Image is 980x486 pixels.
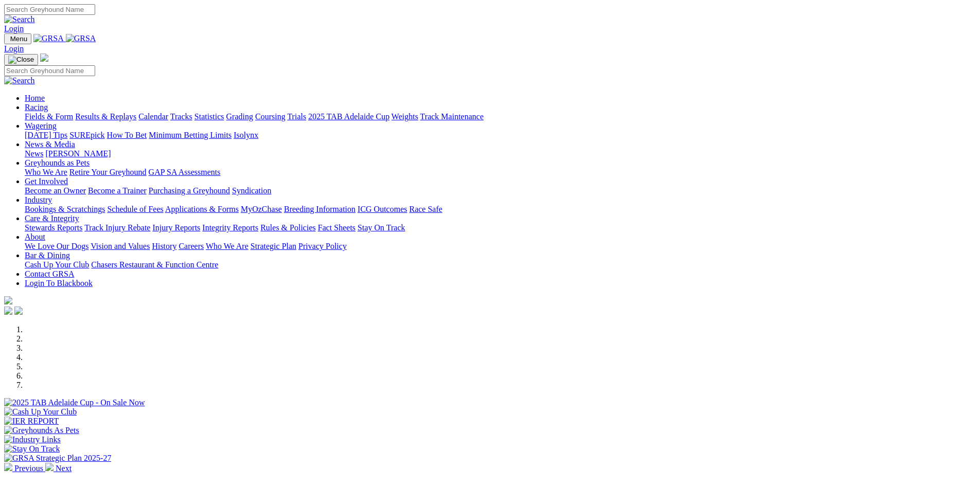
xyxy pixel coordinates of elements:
[25,158,90,167] a: Greyhounds as Pets
[107,205,163,213] a: Schedule of Fees
[260,223,316,232] a: Rules & Policies
[25,121,57,130] a: Wagering
[152,242,176,250] a: History
[45,464,72,473] a: Next
[251,242,296,250] a: Strategic Plan
[4,307,12,315] img: facebook.svg
[284,205,355,213] a: Breeding Information
[25,186,86,195] a: Become an Owner
[45,149,111,158] a: [PERSON_NAME]
[4,426,79,435] img: Greyhounds As Pets
[40,53,48,62] img: logo-grsa-white.png
[202,223,258,232] a: Integrity Reports
[138,112,168,121] a: Calendar
[234,131,258,139] a: Isolynx
[4,435,61,444] img: Industry Links
[4,398,145,407] img: 2025 TAB Adelaide Cup - On Sale Now
[25,279,93,287] a: Login To Blackbook
[25,112,976,121] div: Racing
[25,112,73,121] a: Fields & Form
[179,242,204,250] a: Careers
[25,177,68,186] a: Get Involved
[25,223,976,232] div: Care & Integrity
[91,260,218,269] a: Chasers Restaurant & Function Centre
[8,56,34,64] img: Close
[358,223,405,232] a: Stay On Track
[25,131,976,140] div: Wagering
[4,464,45,473] a: Previous
[4,44,24,53] a: Login
[25,131,67,139] a: [DATE] Tips
[25,223,82,232] a: Stewards Reports
[4,15,35,24] img: Search
[255,112,286,121] a: Coursing
[149,168,221,176] a: GAP SA Assessments
[308,112,389,121] a: 2025 TAB Adelaide Cup
[25,94,45,102] a: Home
[25,232,45,241] a: About
[75,112,136,121] a: Results & Replays
[149,186,230,195] a: Purchasing a Greyhound
[4,4,95,15] input: Search
[14,464,43,473] span: Previous
[25,251,70,260] a: Bar & Dining
[25,168,67,176] a: Who We Are
[25,168,976,177] div: Greyhounds as Pets
[10,35,27,43] span: Menu
[226,112,253,121] a: Grading
[25,195,52,204] a: Industry
[25,260,976,269] div: Bar & Dining
[298,242,347,250] a: Privacy Policy
[33,34,64,43] img: GRSA
[25,205,105,213] a: Bookings & Scratchings
[4,65,95,76] input: Search
[4,417,59,426] img: IER REPORT
[170,112,192,121] a: Tracks
[391,112,418,121] a: Weights
[56,464,72,473] span: Next
[25,103,48,112] a: Racing
[107,131,147,139] a: How To Bet
[409,205,442,213] a: Race Safe
[4,24,24,33] a: Login
[84,223,150,232] a: Track Injury Rebate
[241,205,282,213] a: MyOzChase
[4,407,77,417] img: Cash Up Your Club
[45,463,54,471] img: chevron-right-pager-white.svg
[4,296,12,304] img: logo-grsa-white.png
[25,214,79,223] a: Care & Integrity
[25,260,89,269] a: Cash Up Your Club
[25,205,976,214] div: Industry
[287,112,306,121] a: Trials
[4,54,38,65] button: Toggle navigation
[25,269,74,278] a: Contact GRSA
[25,140,75,149] a: News & Media
[4,463,12,471] img: chevron-left-pager-white.svg
[152,223,200,232] a: Injury Reports
[25,242,976,251] div: About
[4,444,60,454] img: Stay On Track
[91,242,150,250] a: Vision and Values
[149,131,231,139] a: Minimum Betting Limits
[69,168,147,176] a: Retire Your Greyhound
[25,149,976,158] div: News & Media
[194,112,224,121] a: Statistics
[4,33,31,44] button: Toggle navigation
[69,131,104,139] a: SUREpick
[358,205,407,213] a: ICG Outcomes
[25,186,976,195] div: Get Involved
[4,76,35,85] img: Search
[14,307,23,315] img: twitter.svg
[206,242,248,250] a: Who We Are
[25,242,88,250] a: We Love Our Dogs
[25,149,43,158] a: News
[66,34,96,43] img: GRSA
[88,186,147,195] a: Become a Trainer
[420,112,484,121] a: Track Maintenance
[4,454,111,463] img: GRSA Strategic Plan 2025-27
[318,223,355,232] a: Fact Sheets
[232,186,271,195] a: Syndication
[165,205,239,213] a: Applications & Forms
